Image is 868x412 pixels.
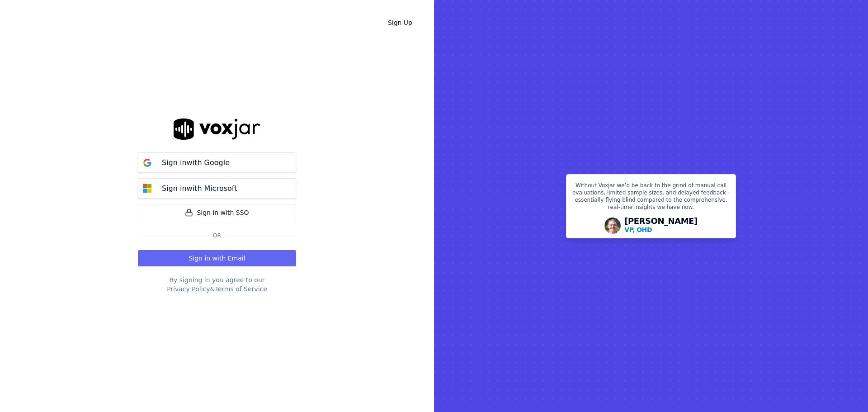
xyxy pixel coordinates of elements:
[174,118,260,140] img: logo
[215,284,267,294] button: Terms of Service
[624,217,698,234] div: [PERSON_NAME]
[138,152,296,173] button: Sign inwith Google
[381,14,420,31] a: Sign Up
[138,275,296,294] div: By signing in you agree to our &
[604,218,621,234] img: Avatar
[138,154,156,172] img: google Sign in button
[138,250,296,266] button: Sign in with Email
[138,204,296,221] a: Sign in with SSO
[138,180,156,198] img: microsoft Sign in button
[167,284,210,294] button: Privacy Policy
[162,157,230,168] p: Sign in with Google
[572,182,730,214] p: Without Voxjar we’d be back to the grind of manual call evaluations, limited sample sizes, and de...
[624,225,652,234] p: VP, OHD
[138,178,296,199] button: Sign inwith Microsoft
[209,232,225,239] span: Or
[162,183,237,194] p: Sign in with Microsoft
